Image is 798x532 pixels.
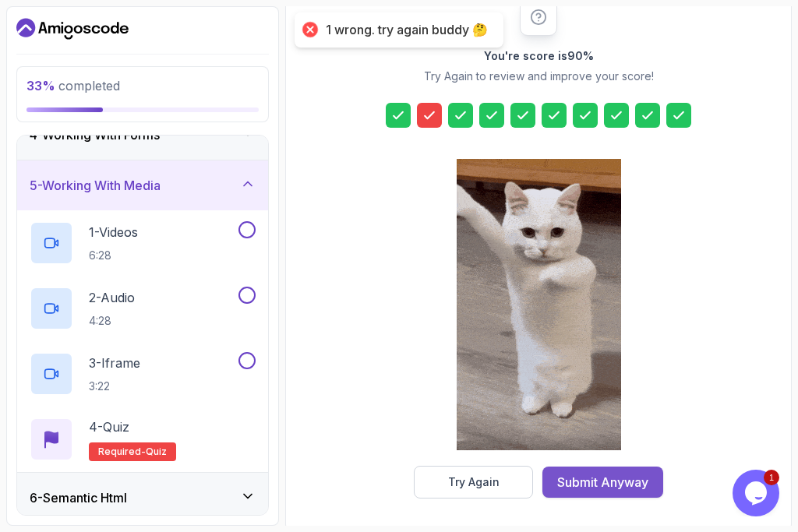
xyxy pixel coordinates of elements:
[733,470,782,516] iframe: chat widget
[146,446,167,458] span: quiz
[30,176,161,195] h3: 5 - Working With Media
[484,48,594,64] h2: You're score is 90 %
[30,352,256,396] button: 3-Iframe3:22
[17,473,268,523] button: 6-Semantic Html
[30,287,256,330] button: 2-Audio4:28
[89,288,135,307] p: 2 - Audio
[448,474,500,490] div: Try Again
[89,379,140,394] p: 3:22
[542,467,663,498] button: Submit Anyway
[89,223,138,241] p: 1 - Videos
[414,466,533,499] button: Try Again
[26,78,120,93] span: completed
[30,417,256,461] button: 4-QuizRequired-quiz
[326,22,488,38] div: 1 wrong. try again buddy 🤔
[457,159,621,450] img: cool-cat
[89,417,129,436] p: 4 - Quiz
[16,16,129,41] a: Dashboard
[98,446,146,458] span: Required-
[30,488,127,507] h3: 6 - Semantic Html
[89,248,138,263] p: 6:28
[89,354,140,372] p: 3 - Iframe
[30,221,256,265] button: 1-Videos6:28
[89,313,135,329] p: 4:28
[557,473,648,491] div: Submit Anyway
[17,160,268,210] button: 5-Working With Media
[26,78,55,93] span: 33 %
[424,69,654,84] p: Try Again to review and improve your score!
